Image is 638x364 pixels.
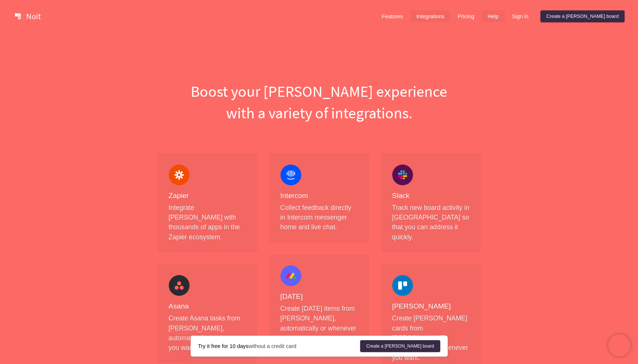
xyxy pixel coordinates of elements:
p: Integrate [PERSON_NAME] with thousands of apps in the Zapier ecosystem. [169,203,246,242]
h4: Asana [169,302,246,311]
div: without a credit card [198,342,361,350]
a: Create a [PERSON_NAME] board [540,10,625,22]
a: Sign in [506,10,534,22]
p: Create Asana tasks from [PERSON_NAME], automatically or whenever you want. [169,313,246,353]
h4: Zapier [169,191,246,201]
p: Create [DATE] items from [PERSON_NAME], automatically or whenever you want. [280,304,358,343]
h1: Boost your [PERSON_NAME] experience with a variety of integrations. [152,80,487,124]
p: Track new board activity in [GEOGRAPHIC_DATA] so that you can address it quickly. [392,203,470,242]
a: Help [482,10,505,22]
a: Integrations [410,10,450,22]
h4: [DATE] [280,292,358,301]
h4: [PERSON_NAME] [392,302,470,311]
p: Create [PERSON_NAME] cards from [PERSON_NAME], automatically or whenever you want. [392,313,470,363]
h4: Intercom [280,191,358,201]
strong: Try it free for 10 days [198,343,248,349]
p: Collect feedback directly in Intercom messenger home and live chat. [280,203,358,232]
a: Create a [PERSON_NAME] board [360,340,440,352]
a: Pricing [452,10,480,22]
a: Features [376,10,409,22]
h4: Slack [392,191,470,201]
iframe: Chatra live chat [608,334,631,357]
